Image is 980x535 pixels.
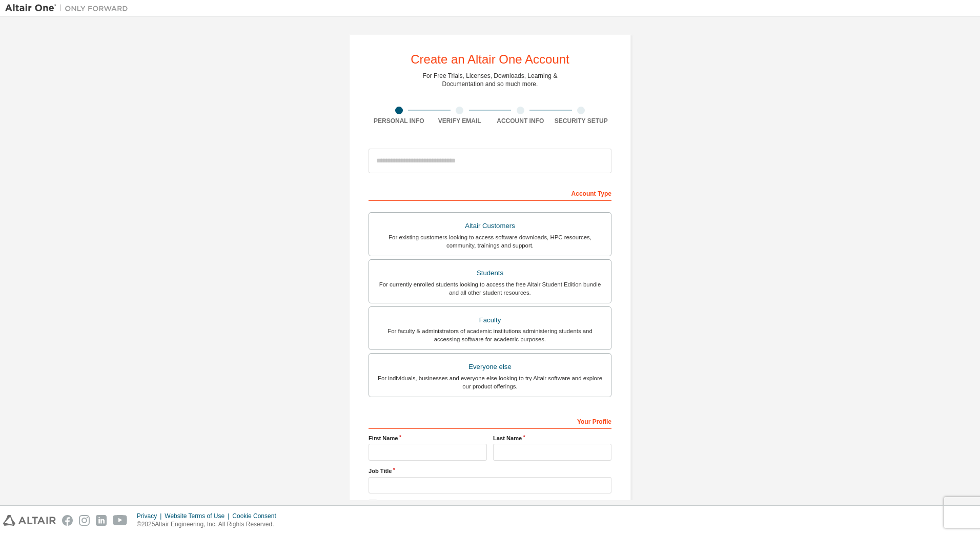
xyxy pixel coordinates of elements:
img: instagram.svg [79,515,90,526]
div: Students [375,266,605,280]
img: linkedin.svg [96,515,107,526]
div: Website Terms of Use [165,512,232,520]
img: facebook.svg [62,515,73,526]
div: Account Info [490,117,551,125]
img: altair_logo.svg [3,515,56,526]
div: Your Profile [369,413,611,429]
div: Security Setup [551,117,612,125]
div: Create an Altair One Account [411,53,569,66]
p: © 2025 Altair Engineering, Inc. All Rights Reserved. [137,520,282,529]
div: Verify Email [430,117,491,125]
label: I accept the [369,500,494,508]
label: Last Name [493,434,611,442]
img: youtube.svg [113,515,128,526]
label: Job Title [369,467,611,475]
div: For existing customers looking to access software downloads, HPC resources, community, trainings ... [375,233,605,250]
img: Altair One [5,3,133,13]
div: For individuals, businesses and everyone else looking to try Altair software and explore our prod... [375,374,605,390]
div: Privacy [137,512,165,520]
label: First Name [369,434,487,442]
div: Cookie Consent [232,512,282,520]
div: Account Type [369,184,611,201]
div: For currently enrolled students looking to access the free Altair Student Edition bundle and all ... [375,280,605,297]
div: For Free Trials, Licenses, Downloads, Learning & Documentation and so much more. [423,72,558,88]
div: Everyone else [375,360,605,374]
div: Faculty [375,313,605,327]
div: For faculty & administrators of academic institutions administering students and accessing softwa... [375,327,605,343]
div: Altair Customers [375,219,605,233]
div: Personal Info [369,117,430,125]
